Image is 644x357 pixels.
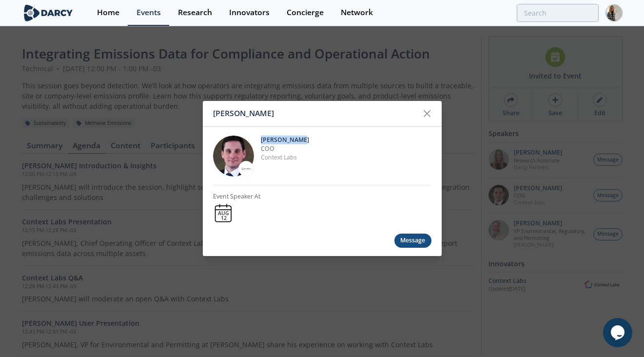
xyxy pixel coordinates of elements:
div: 12 [218,216,229,221]
div: Concierge [287,9,324,17]
div: AUG [218,211,229,216]
img: Profile [605,4,623,21]
p: Event Speaker At [213,192,260,201]
a: Context Labs [261,153,297,161]
p: COO [261,144,431,153]
div: Message [394,234,431,248]
div: Network [341,9,373,17]
img: logo-wide.svg [22,4,75,21]
div: Research [178,9,212,17]
div: Innovators [229,9,270,17]
img: calendar-blank.svg [213,203,234,223]
img: 501ea5c4-0272-445a-a9c3-1e215b6764fd [213,135,254,176]
input: Advanced Search [517,4,599,22]
p: [PERSON_NAME] [261,135,431,144]
img: Context Labs [241,167,252,170]
a: AUG 12 [213,203,234,223]
div: Home [97,9,119,17]
div: [PERSON_NAME] [213,104,418,123]
div: Events [137,9,161,17]
iframe: chat widget [603,318,634,347]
